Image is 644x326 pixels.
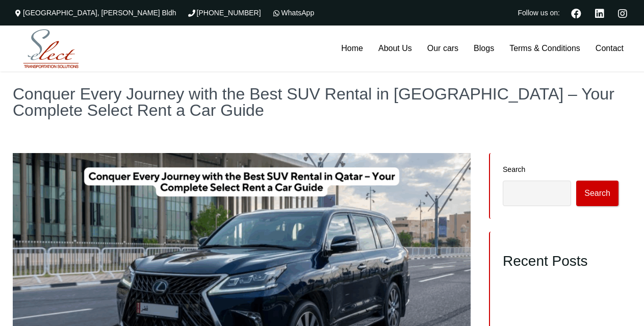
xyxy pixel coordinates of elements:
[271,9,315,17] a: WhatsApp
[613,7,631,18] a: Instagram
[590,7,608,18] a: Linkedin
[333,26,371,71] a: Home
[503,253,619,270] h2: Recent Posts
[420,26,466,71] a: Our cars
[588,26,631,71] a: Contact
[503,166,619,173] label: Search
[576,181,619,206] button: Search
[13,86,631,118] h1: Conquer Every Journey with the Best SUV Rental in [GEOGRAPHIC_DATA] – Your Complete Select Rent a...
[466,26,502,71] a: Blogs
[15,27,87,71] img: Select Rent a Car
[567,7,585,18] a: Facebook
[371,26,420,71] a: About Us
[502,26,588,71] a: Terms & Conditions
[503,280,613,309] a: Conquer Every Journey with the Best SUV Rental in [GEOGRAPHIC_DATA] – Your Complete Select Rent a...
[187,9,261,17] a: [PHONE_NUMBER]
